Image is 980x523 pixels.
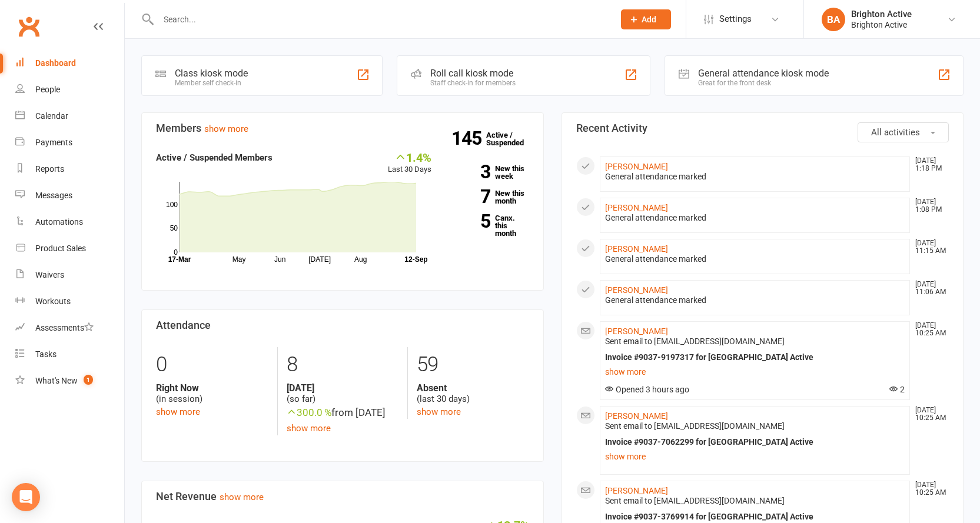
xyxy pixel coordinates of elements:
strong: 3 [449,163,490,181]
div: People [35,85,60,94]
a: [PERSON_NAME] [605,327,668,336]
span: Settings [719,6,752,32]
div: Invoice #9037-3769914 for [GEOGRAPHIC_DATA] Active [605,512,905,522]
button: Add [621,9,671,29]
div: What's New [35,376,78,385]
span: 2 [889,385,905,394]
a: [PERSON_NAME] [605,244,668,254]
strong: 145 [451,129,486,147]
span: Add [642,15,656,24]
time: [DATE] 10:25 AM [909,407,948,422]
div: from [DATE] [287,405,398,421]
div: Dashboard [35,58,76,68]
div: General attendance marked [605,295,905,305]
div: (so far) [287,382,398,405]
div: Open Intercom Messenger [12,483,40,511]
div: BA [822,8,845,31]
a: [PERSON_NAME] [605,411,668,421]
div: General attendance marked [605,172,905,182]
a: Tasks [15,341,124,368]
div: General attendance marked [605,213,905,223]
span: 300.0 % [287,407,331,418]
a: show more [605,364,905,380]
a: What's New1 [15,368,124,394]
div: Last 30 Days [388,151,431,176]
a: Reports [15,156,124,182]
a: Automations [15,209,124,235]
time: [DATE] 10:25 AM [909,322,948,337]
a: 5Canx. this month [449,214,529,237]
h3: Net Revenue [156,491,529,502]
div: Staff check-in for members [430,79,516,87]
div: (last 30 days) [417,382,529,405]
a: Waivers [15,262,124,288]
span: Sent email to [EMAIL_ADDRESS][DOMAIN_NAME] [605,337,785,346]
a: 3New this week [449,165,529,180]
a: 7New this month [449,189,529,205]
a: Assessments [15,315,124,341]
time: [DATE] 10:25 AM [909,481,948,497]
div: General attendance kiosk mode [698,68,829,79]
div: Payments [35,138,72,147]
span: Sent email to [EMAIL_ADDRESS][DOMAIN_NAME] [605,421,785,431]
a: Dashboard [15,50,124,76]
div: Product Sales [35,244,86,253]
div: Class kiosk mode [175,68,248,79]
span: All activities [871,127,920,138]
a: show more [417,407,461,417]
span: Opened 3 hours ago [605,385,689,394]
a: Calendar [15,103,124,129]
span: 1 [84,375,93,385]
div: 8 [287,347,398,382]
div: General attendance marked [605,254,905,264]
div: Tasks [35,349,57,359]
a: show more [204,124,248,134]
h3: Members [156,122,529,134]
button: All activities [858,122,949,142]
a: show more [605,448,905,465]
a: Clubworx [14,12,44,41]
time: [DATE] 1:18 PM [909,157,948,172]
div: Roll call kiosk mode [430,68,516,79]
strong: Absent [417,382,529,394]
div: Waivers [35,270,64,279]
a: Payments [15,129,124,156]
div: 59 [417,347,529,382]
div: Brighton Active [851,9,912,19]
strong: 7 [449,188,490,205]
strong: Active / Suspended Members [156,152,273,163]
a: People [15,76,124,103]
div: Workouts [35,297,71,306]
a: Product Sales [15,235,124,262]
a: Workouts [15,288,124,315]
a: Messages [15,182,124,209]
div: Great for the front desk [698,79,829,87]
a: [PERSON_NAME] [605,285,668,295]
div: (in session) [156,382,268,405]
a: show more [156,407,200,417]
div: 1.4% [388,151,431,164]
strong: Right Now [156,382,268,394]
div: Calendar [35,111,68,121]
div: Assessments [35,323,94,332]
div: Invoice #9037-7062299 for [GEOGRAPHIC_DATA] Active [605,437,905,447]
div: Messages [35,191,72,200]
h3: Recent Activity [576,122,949,134]
div: 0 [156,347,268,382]
a: show more [287,423,331,434]
strong: [DATE] [287,382,398,394]
a: show more [220,492,264,502]
input: Search... [155,11,606,28]
a: 145Active / Suspended [486,122,538,155]
time: [DATE] 11:06 AM [909,281,948,296]
div: Invoice #9037-9197317 for [GEOGRAPHIC_DATA] Active [605,352,905,362]
time: [DATE] 1:08 PM [909,198,948,214]
span: Sent email to [EMAIL_ADDRESS][DOMAIN_NAME] [605,496,785,505]
div: Automations [35,217,83,226]
a: [PERSON_NAME] [605,162,668,171]
h3: Attendance [156,319,529,331]
a: [PERSON_NAME] [605,486,668,495]
time: [DATE] 11:15 AM [909,239,948,255]
div: Brighton Active [851,19,912,30]
a: [PERSON_NAME] [605,203,668,212]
